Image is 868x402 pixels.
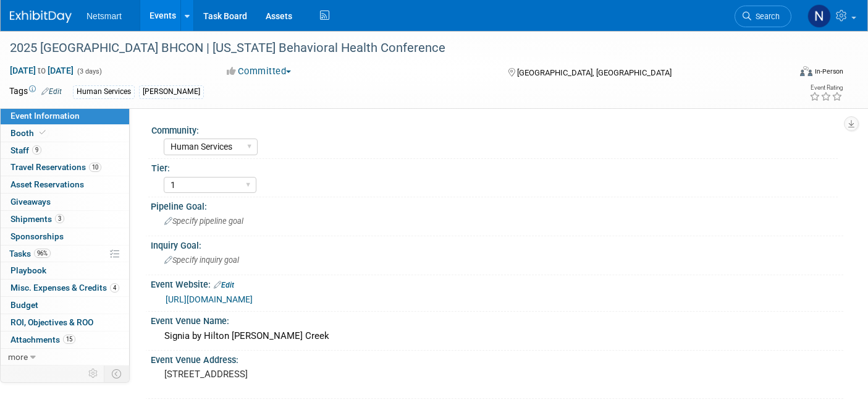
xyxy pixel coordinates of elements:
span: 15 [63,335,75,344]
a: [URL][DOMAIN_NAME] [166,294,253,304]
span: 3 [55,214,64,223]
img: Nina Finn [807,4,831,28]
span: [DATE] [DATE] [9,65,74,76]
span: Specify inquiry goal [164,255,239,265]
a: Staff9 [1,142,129,159]
span: Travel Reservations [11,162,101,172]
span: (3 days) [76,67,102,75]
td: Tags [9,85,62,99]
span: 10 [89,163,101,172]
a: Budget [1,297,129,314]
span: Budget [11,300,38,310]
div: Event Venue Address: [151,351,843,366]
span: Tasks [9,249,51,259]
span: ROI, Objectives & ROO [11,317,93,327]
a: Sponsorships [1,228,129,245]
div: [PERSON_NAME] [139,85,204,98]
a: Edit [214,281,234,289]
a: Edit [41,87,62,96]
div: Community: [151,121,838,137]
div: In-Person [814,67,843,76]
a: Playbook [1,262,129,279]
span: 9 [32,145,41,155]
span: [GEOGRAPHIC_DATA], [GEOGRAPHIC_DATA] [517,68,672,77]
a: Giveaways [1,194,129,210]
img: ExhibitDay [10,11,72,23]
span: more [8,352,28,362]
span: 96% [34,249,51,258]
div: Pipeline Goal: [151,197,843,213]
div: Event Rating [809,85,843,91]
a: Attachments15 [1,331,129,348]
a: Shipments3 [1,211,129,228]
div: Event Website: [151,275,843,291]
a: Tasks96% [1,246,129,262]
span: Playbook [11,265,46,275]
span: 4 [110,283,119,293]
span: Asset Reservations [11,179,84,189]
a: Search [735,6,791,27]
span: Event Information [11,111,80,121]
div: 2025 [GEOGRAPHIC_DATA] BHCON | [US_STATE] Behavioral Health Conference [6,37,772,59]
td: Personalize Event Tab Strip [83,366,104,382]
span: Shipments [11,214,64,224]
span: Specify pipeline goal [164,216,243,226]
div: Inquiry Goal: [151,236,843,252]
img: Format-Inperson.png [800,66,812,76]
span: Netsmart [86,11,122,21]
a: more [1,349,129,366]
a: Travel Reservations10 [1,159,129,176]
span: Giveaways [11,197,51,207]
div: Signia by Hilton [PERSON_NAME] Creek [160,327,834,346]
pre: [STREET_ADDRESS] [164,369,426,380]
i: Booth reservation complete [40,129,46,136]
span: Booth [11,128,48,138]
span: Sponsorships [11,231,64,241]
span: Search [751,12,780,21]
div: Event Venue Name: [151,312,843,327]
span: Attachments [11,335,75,344]
td: Toggle Event Tabs [104,366,130,382]
a: ROI, Objectives & ROO [1,314,129,331]
a: Event Information [1,108,129,124]
span: Staff [11,145,41,155]
a: Booth [1,125,129,142]
span: Misc. Expenses & Credits [11,283,119,293]
div: Tier: [151,159,838,174]
a: Asset Reservations [1,176,129,193]
button: Committed [222,65,296,78]
div: Human Services [73,85,135,98]
span: to [36,66,48,75]
div: Event Format [720,64,843,83]
a: Misc. Expenses & Credits4 [1,280,129,296]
